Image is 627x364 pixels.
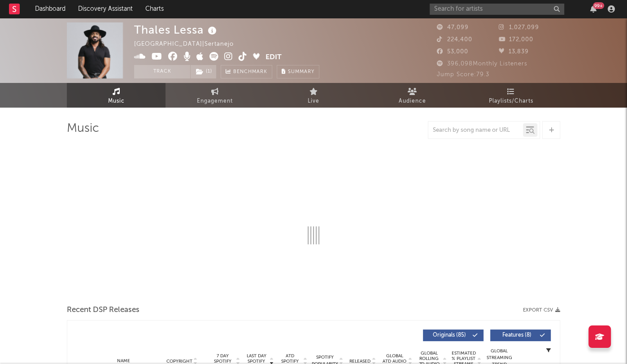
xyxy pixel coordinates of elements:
input: Search by song name or URL [428,127,523,134]
span: ( 1 ) [190,65,217,78]
input: Search for artists [430,4,564,15]
span: Copyright [166,359,192,364]
span: 13,839 [499,49,529,55]
div: Thales Lessa [134,22,219,37]
button: Features(8) [490,329,551,341]
button: 99+ [590,5,597,13]
a: Audience [363,83,462,108]
a: Benchmark [221,65,272,78]
button: Export CSV [523,308,560,313]
span: Music [108,96,125,107]
span: Summary [288,69,314,74]
span: 224,400 [437,37,472,43]
button: Track [134,65,190,78]
span: 53,000 [437,49,468,55]
span: 1,027,099 [499,25,539,30]
button: Summary [277,65,319,78]
a: Live [264,83,363,108]
a: Playlists/Charts [462,83,560,108]
span: 172,000 [499,37,533,43]
a: Music [67,83,165,108]
button: Originals(85) [423,329,483,341]
span: Live [308,96,319,107]
span: Recent DSP Releases [67,305,139,316]
div: [GEOGRAPHIC_DATA] | Sertanejo [134,39,244,50]
span: Originals ( 85 ) [429,333,470,338]
a: Engagement [165,83,264,108]
span: Engagement [197,96,233,107]
span: Playlists/Charts [489,96,533,107]
button: Edit [266,52,282,63]
span: Released [349,359,370,364]
span: 396,098 Monthly Listeners [437,61,527,67]
span: Jump Score: 79.3 [437,72,489,78]
span: Benchmark [233,67,267,78]
span: Audience [399,96,426,107]
div: 99 + [593,2,604,9]
button: (1) [191,65,216,78]
span: 47,099 [437,25,469,30]
span: Features ( 8 ) [496,333,537,338]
